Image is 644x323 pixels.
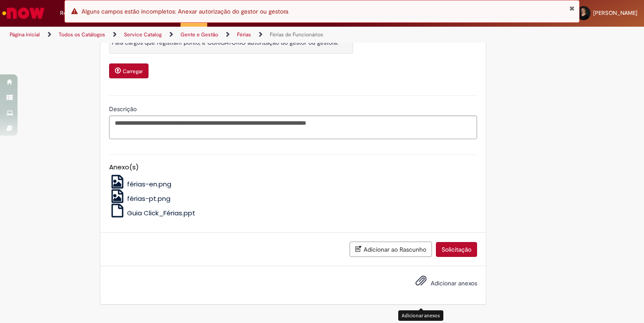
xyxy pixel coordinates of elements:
[123,68,143,75] small: Carregar
[398,310,443,320] div: Adicionar anexos
[109,194,171,203] a: férias-pt.png
[59,31,105,38] a: Todos os Catálogos
[81,7,288,15] span: Alguns campos estão incompletos: Anexar autorização do gestor ou gestora
[431,279,477,287] span: Adicionar anexos
[180,31,218,38] a: Gente e Gestão
[7,27,423,43] ul: Trilhas de página
[127,194,170,203] span: férias-pt.png
[112,38,338,47] p: Para cargos que registram ponto, é OBRIGATÓRIO autorização do gestor ou gestora.
[1,4,46,22] img: ServiceNow
[127,208,195,218] span: Guia Click_Férias.ppt
[109,63,149,78] button: Carregar anexo de Anexar autorização do gestor ou gestora Required
[109,105,138,113] span: Descrição
[569,5,575,12] button: Fechar Notificação
[109,208,196,218] a: Guia Click_Férias.ppt
[593,9,637,17] span: [PERSON_NAME]
[413,273,429,293] button: Adicionar anexos
[109,164,477,171] h5: Anexo(s)
[124,31,162,38] a: Service Catalog
[436,242,477,257] button: Solicitação
[127,179,171,189] span: férias-en.png
[10,31,40,38] a: Página inicial
[237,31,251,38] a: Férias
[109,179,172,189] a: férias-en.png
[350,242,432,257] button: Adicionar ao Rascunho
[109,116,477,139] textarea: Descrição
[60,9,91,18] span: Requisições
[270,31,323,38] a: Férias de Funcionários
